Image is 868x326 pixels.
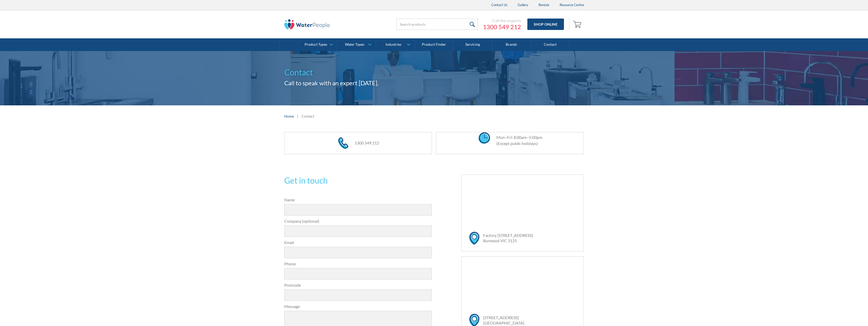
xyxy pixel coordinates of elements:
a: Home [284,113,294,119]
div: Industries [386,42,401,47]
label: Company (optional) [284,218,432,224]
h2: Call to speak with an expert [DATE]. [284,78,584,88]
a: Factory [STREET_ADDRESS]Burwood VIC 3125 [483,233,533,243]
a: [STREET_ADDRESS][GEOGRAPHIC_DATA] [483,315,524,325]
img: shopping cart [573,20,583,28]
input: Search products [397,19,478,30]
a: 1300 549 212 [355,140,379,145]
a: Water Types [337,38,376,51]
label: Postcode [284,282,432,288]
div: Call the experts [483,18,521,23]
label: Phone [284,261,432,267]
a: Product Types [299,38,337,51]
img: map marker icon [469,232,479,245]
label: Email [284,239,432,246]
h1: Contact [284,66,584,78]
a: Product Finder [415,38,453,51]
div: Mon–Fri: 8.00am–5:00pm (Except public holidays) [491,134,542,146]
a: Industries [376,38,414,51]
img: The Water People [284,19,330,29]
div: Contact [302,113,314,119]
div: | [296,113,299,119]
label: Message [284,303,432,309]
a: Contact [531,38,570,51]
a: Open cart [572,18,584,30]
a: 1300 549 212 [483,23,521,31]
a: Brands [492,38,531,51]
div: Water Types [345,42,364,47]
a: Shop Online [527,19,564,30]
div: Product Types [305,42,327,47]
a: Servicing [453,38,492,51]
h2: Get in touch [284,174,432,187]
label: Name [284,197,432,203]
img: clock icon [479,132,490,144]
img: phone icon [338,137,348,149]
